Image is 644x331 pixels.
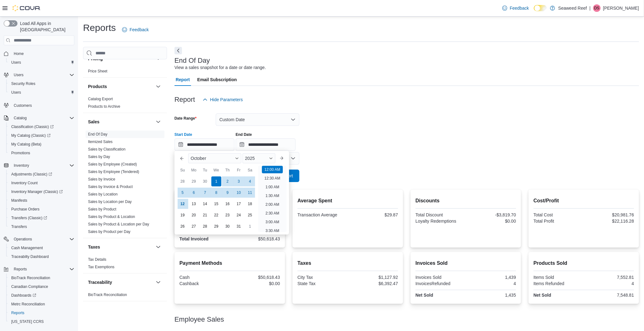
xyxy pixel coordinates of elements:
[14,51,24,56] span: Home
[11,142,42,147] span: My Catalog (Beta)
[236,132,252,137] label: End Date
[11,81,35,86] span: Security Roles
[9,318,46,325] a: [US_STATE] CCRS
[9,80,38,87] a: Security Roles
[189,165,199,175] div: Mo
[12,5,41,11] img: Cova
[6,282,77,291] button: Canadian Compliance
[191,156,206,161] span: October
[594,4,600,12] span: DS
[236,138,296,151] input: Press the down key to open a popover containing a calendar.
[6,274,77,282] button: BioTrack Reconciliation
[500,2,531,14] a: Feedback
[9,205,74,213] span: Purchase Orders
[88,104,120,109] a: Products to Archive
[9,132,53,139] a: My Catalog (Classic)
[415,259,516,267] h2: Invoices Sold
[120,23,151,36] a: Feedback
[178,176,188,186] div: day-28
[245,210,255,220] div: day-25
[9,309,27,317] a: Reports
[6,149,77,157] button: Promotions
[6,170,77,179] a: Adjustments (Classic)
[6,222,77,231] button: Transfers
[179,259,280,267] h2: Payment Methods
[216,113,299,126] button: Custom Date
[88,132,107,137] span: End Of Day
[262,175,283,182] li: 12:30 AM
[9,179,74,187] span: Inventory Count
[83,256,167,273] div: Taxes
[6,122,77,131] a: Classification (Classic)
[11,114,74,122] span: Catalog
[88,169,139,174] span: Sales by Employee (Tendered)
[245,199,255,209] div: day-18
[415,212,465,217] div: Total Discount
[223,221,233,231] div: day-30
[11,235,74,243] span: Operations
[6,309,77,317] button: Reports
[197,73,237,86] span: Email Subscription
[88,293,127,297] a: BioTrack Reconciliation
[83,67,167,77] div: Pricing
[467,219,516,224] div: $0.00
[9,283,51,290] a: Canadian Compliance
[234,165,244,175] div: Fr
[9,274,74,282] span: BioTrack Reconciliation
[231,281,280,286] div: $0.00
[245,156,255,161] span: 2025
[11,102,34,109] a: Customers
[88,222,149,226] a: Sales by Product & Location per Day
[9,170,55,178] a: Adjustments (Classic)
[415,197,516,205] h2: Discounts
[9,253,51,260] a: Traceabilty Dashboard
[88,119,100,125] h3: Sales
[533,293,551,298] strong: Net Sold
[211,188,221,198] div: day-8
[234,176,244,186] div: day-3
[11,50,74,57] span: Home
[179,275,229,280] div: Cash
[14,237,32,242] span: Operations
[263,210,282,217] li: 2:30 AM
[263,183,282,191] li: 1:00 AM
[263,192,282,200] li: 1:30 AM
[189,210,199,220] div: day-20
[1,71,77,79] button: Users
[6,58,77,67] button: Users
[88,155,110,159] a: Sales by Day
[179,281,229,286] div: Cashback
[177,176,256,232] div: October, 2025
[223,165,233,175] div: Th
[9,205,42,213] a: Purchase Orders
[9,188,65,195] a: Inventory Manager (Classic)
[6,196,77,205] button: Manifests
[11,172,52,177] span: Adjustments (Classic)
[231,236,280,241] div: $50,618.43
[88,215,135,219] a: Sales by Product & Location
[88,83,153,90] button: Products
[175,47,182,54] button: Next
[178,165,188,175] div: Su
[211,165,221,175] div: We
[9,132,74,139] span: My Catalog (Classic)
[234,188,244,198] div: day-10
[1,161,77,170] button: Inventory
[88,244,100,250] h3: Taxes
[11,245,43,250] span: Cash Management
[291,156,296,161] button: Open list of options
[11,101,74,109] span: Customers
[593,4,601,12] div: David Schwab
[200,93,245,106] button: Hide Parameters
[6,300,77,309] button: Metrc Reconciliation
[1,49,77,58] button: Home
[88,147,125,151] a: Sales by Classification
[510,5,529,11] span: Feedback
[88,139,113,144] span: Itemized Sales
[467,212,516,217] div: -$3,819.70
[178,188,188,198] div: day-5
[17,20,74,33] span: Load All Apps in [GEOGRAPHIC_DATA]
[11,60,21,65] span: Users
[223,210,233,220] div: day-23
